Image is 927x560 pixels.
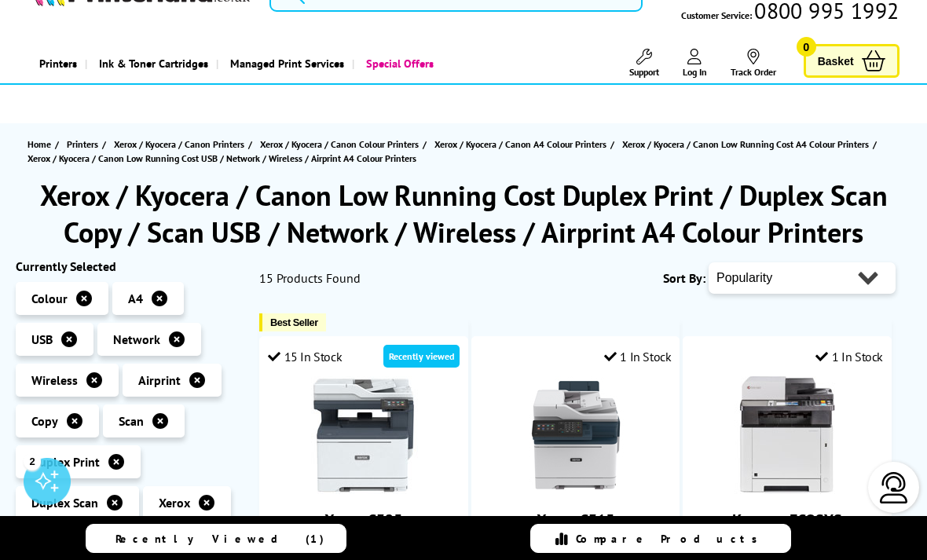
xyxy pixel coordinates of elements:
[85,43,216,83] a: Ink & Toner Cartridges
[383,345,460,368] div: Recently viewed
[16,177,911,251] h1: Xerox / Kyocera / Canon Low Running Cost Duplex Print / Duplex Scan Copy / Scan USB / Network / W...
[259,270,361,286] span: 15 Products Found
[114,136,248,152] a: Xerox / Kyocera / Canon Printers
[114,136,244,152] span: Xerox / Kyocera / Canon Printers
[259,313,326,331] button: Best Seller
[115,532,324,546] span: Recently Viewed (1)
[86,524,346,553] a: Recently Viewed (1)
[128,291,143,306] span: A4
[31,454,100,470] span: Duplex Print
[260,136,419,152] span: Xerox / Kyocera / Canon Colour Printers
[216,43,352,83] a: Managed Print Services
[797,37,816,57] span: 0
[260,136,423,152] a: Xerox / Kyocera / Canon Colour Printers
[629,49,659,78] a: Support
[27,152,416,164] span: Xerox / Kyocera / Canon Low Running Cost USB / Network / Wireless / Airprint A4 Colour Printers
[113,331,160,347] span: Network
[752,3,899,18] span: 0800 995 1992
[138,372,181,388] span: Airprint
[604,349,672,364] div: 1 In Stock
[878,472,910,503] img: user-headset-light.svg
[24,452,41,470] div: 2
[27,43,85,83] a: Printers
[434,136,610,152] a: Xerox / Kyocera / Canon A4 Colour Printers
[622,136,873,152] a: Xerox / Kyocera / Canon Low Running Cost A4 Colour Printers
[576,532,766,546] span: Compare Products
[324,510,402,530] a: Xerox C325
[663,270,705,286] span: Sort By:
[728,376,846,494] img: Kyocera ECOSYS M5526cdw
[119,413,144,429] span: Scan
[352,43,442,83] a: Special Offers
[629,66,659,78] span: Support
[270,317,318,328] span: Best Seller
[732,510,842,551] a: Kyocera ECOSYS M5526cdw
[530,524,791,553] a: Compare Products
[517,376,635,494] img: Xerox C315
[305,376,423,494] img: Xerox C325
[434,136,606,152] span: Xerox / Kyocera / Canon A4 Colour Printers
[731,49,776,78] a: Track Order
[31,413,58,429] span: Copy
[517,481,635,497] a: Xerox C315
[815,349,883,364] div: 1 In Stock
[537,510,614,530] a: Xerox C315
[27,136,55,152] a: Home
[818,50,854,71] span: Basket
[67,136,98,152] span: Printers
[804,44,900,78] a: Basket 0
[67,136,102,152] a: Printers
[268,349,342,364] div: 15 In Stock
[16,258,244,274] div: Currently Selected
[683,49,707,78] a: Log In
[31,291,68,306] span: Colour
[99,43,208,83] span: Ink & Toner Cartridges
[681,3,899,23] span: Customer Service:
[728,481,846,497] a: Kyocera ECOSYS M5526cdw
[683,66,707,78] span: Log In
[622,136,869,152] span: Xerox / Kyocera / Canon Low Running Cost A4 Colour Printers
[305,481,423,497] a: Xerox C325
[31,372,78,388] span: Wireless
[159,495,190,511] span: Xerox
[31,331,53,347] span: USB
